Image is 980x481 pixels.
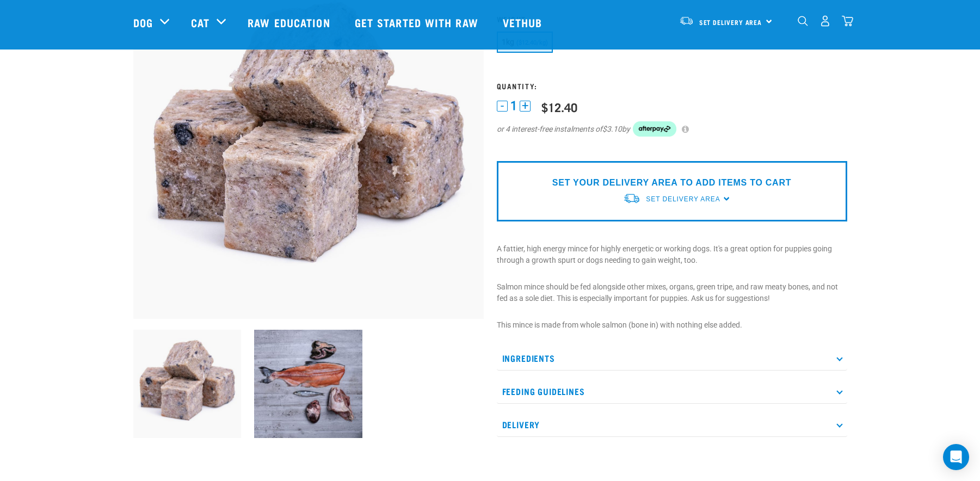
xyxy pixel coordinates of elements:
img: home-icon@2x.png [842,15,853,27]
p: Delivery [497,412,847,437]
a: Vethub [492,1,556,44]
span: 1 [510,100,517,112]
div: $12.40 [541,100,577,114]
a: Cat [191,14,209,30]
a: Raw Education [237,1,343,44]
p: Feeding Guidelines [497,379,847,404]
h3: Quantity: [497,82,847,90]
img: van-moving.png [679,16,694,26]
div: Open Intercom Messenger [943,444,969,470]
a: Dog [133,14,153,30]
div: or 4 interest-free instalments of by [497,121,847,137]
p: This mince is made from whole salmon (bone in) with nothing else added. [497,319,847,331]
p: Salmon mince should be fed alongside other mixes, organs, green tripe, and raw meaty bones, and n... [497,281,847,304]
p: Ingredients [497,346,847,371]
span: Set Delivery Area [699,20,762,24]
span: Set Delivery Area [646,195,720,203]
button: + [520,101,531,112]
img: van-moving.png [623,193,640,204]
img: Salmon Pilch Tripe Heart Chicken Frame FOR LMX [254,330,362,438]
img: 1141 Salmon Mince 01 [133,330,242,438]
a: Get started with Raw [344,1,492,44]
button: - [497,101,508,112]
p: A fattier, high energy mince for highly energetic or working dogs. It's a great option for puppie... [497,243,847,266]
span: $3.10 [602,124,622,135]
img: Afterpay [633,121,676,137]
p: SET YOUR DELIVERY AREA TO ADD ITEMS TO CART [552,176,791,189]
img: home-icon-1@2x.png [798,16,808,26]
img: user.png [819,15,831,27]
